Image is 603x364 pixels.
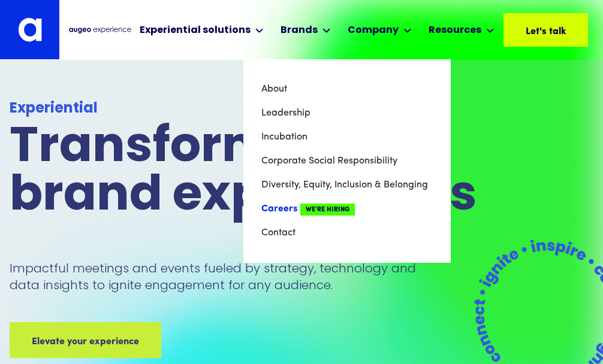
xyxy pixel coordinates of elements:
a: About [261,77,433,101]
img: Augeo Experience business unit full logo in midnight blue. [69,26,131,34]
div: Experiential solutions [140,23,251,38]
img: Augeo's "a" monogram decorative logo in white. [18,17,42,42]
a: Incubation [261,125,433,149]
div: Resources [429,23,481,38]
a: Leadership [261,101,433,125]
a: Contact [261,221,433,245]
div: Company [348,23,399,38]
span: We're Hiring [300,204,355,216]
nav: Company [243,59,451,263]
a: Diversity, Equity, Inclusion & Belonging [261,173,433,197]
a: Let's talk [503,13,588,47]
a: Corporate Social Responsibility [261,149,433,173]
a: CareersWe're Hiring [261,197,433,221]
div: Brands [281,23,318,38]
